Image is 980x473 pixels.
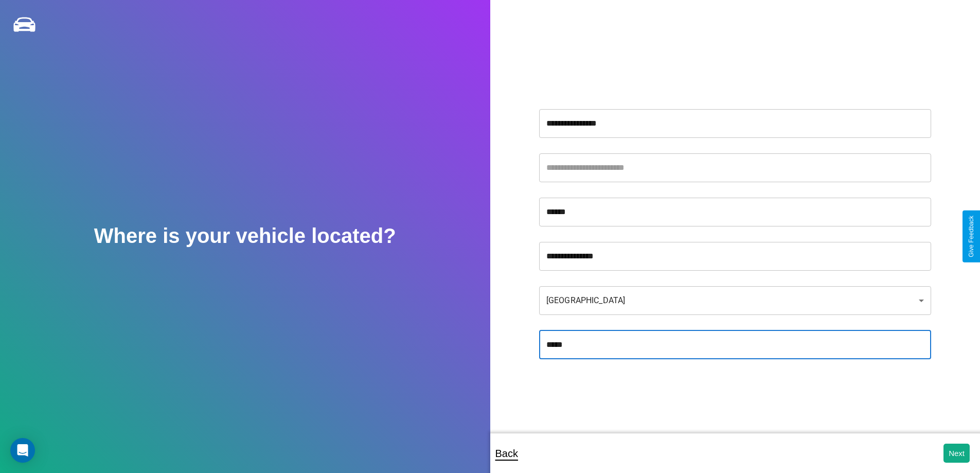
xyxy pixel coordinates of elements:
[94,224,396,248] h2: Where is your vehicle located?
[10,438,35,463] div: Open Intercom Messenger
[495,444,518,463] p: Back
[943,444,970,463] button: Next
[968,216,975,257] div: Give Feedback
[539,286,931,315] div: [GEOGRAPHIC_DATA]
